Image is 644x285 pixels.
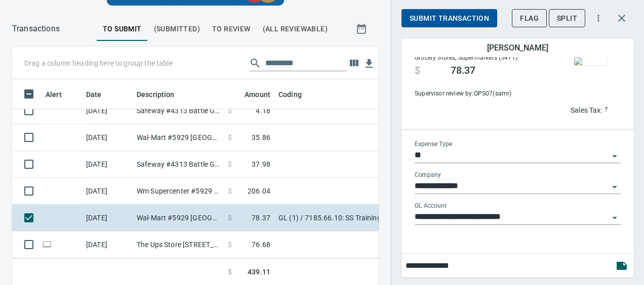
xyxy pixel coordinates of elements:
span: To Review [212,23,251,35]
span: Description [137,88,175,101]
span: (Submitted) [154,23,200,35]
span: Submit Transaction [410,12,489,25]
td: [DATE] [82,151,133,178]
button: Flag [512,9,547,28]
span: Description [137,88,188,101]
button: Close transaction [610,6,634,30]
p: Transactions [12,23,60,35]
nav: breadcrumb [12,23,60,35]
span: Amount [245,88,270,101]
span: (All Reviewable) [263,23,328,35]
span: Coding [278,88,315,101]
td: Safeway #4313 Battle Ground [GEOGRAPHIC_DATA] [133,151,224,178]
td: [DATE] [82,124,133,151]
button: Open [608,211,622,225]
td: GL (1) / 7185.66.10: SS Training Cost [274,205,528,231]
td: Wal-Mart #5929 [GEOGRAPHIC_DATA] [133,205,224,231]
span: 78.37 [451,65,475,77]
td: Wal-Mart #5929 [GEOGRAPHIC_DATA] [133,124,224,151]
td: [DATE] [82,231,133,258]
label: Expense Type [415,141,452,148]
button: Open [608,149,622,163]
td: The Ups Store [STREET_ADDRESS] [133,231,224,258]
span: $ [415,65,420,77]
td: Wm Supercenter #5929 [GEOGRAPHIC_DATA] [133,178,224,205]
button: Show transactions within a particular date range [346,17,379,41]
td: [DATE] [82,178,133,205]
span: This records your note into the expense [610,254,634,278]
button: Submit Transaction [401,9,497,28]
span: $ [228,186,232,196]
button: Choose columns to display [346,56,361,71]
span: $ [228,106,232,116]
span: 76.68 [252,240,270,250]
span: 37.98 [252,159,270,169]
button: Split [549,9,585,28]
span: Alert [46,88,75,101]
span: Grocery Stores, Supermarkets (5411) [415,54,517,61]
p: Drag a column heading here to group the table [24,58,173,68]
span: Flag [520,12,539,25]
span: $ [228,213,232,223]
span: $ [228,240,232,250]
span: Supervisor review by: OPS07 (samr) [415,89,552,99]
label: Company [415,172,441,178]
button: Download table [361,56,377,71]
span: Coding [278,88,302,101]
td: [DATE] [82,205,133,231]
span: Date [86,88,102,101]
span: Amount [231,88,270,101]
td: [DATE] [82,98,133,124]
span: 439.11 [248,266,270,277]
span: 206.04 [248,186,270,196]
span: $ [228,266,232,277]
h5: [PERSON_NAME] [487,42,548,53]
span: Alert [46,88,62,101]
span: Online transaction [42,241,52,248]
button: More [587,7,610,29]
label: GL Account [415,203,447,209]
span: $ [228,159,232,169]
span: 78.37 [252,213,270,223]
img: receipts%2Ftapani%2F2025-09-29%2FJzoGOT8oVaeitZ1UdICkDM6BnD42__mVgLXmryW8KGtImRaIkw_thumb.jpg [574,57,607,65]
p: Sales Tax: [571,105,602,115]
span: To Submit [103,23,142,35]
span: Date [86,88,115,101]
button: Open [608,180,622,194]
span: ? [605,104,608,116]
td: Safeway #4313 Battle Ground [GEOGRAPHIC_DATA] [133,98,224,124]
button: Sales Tax:? [568,102,610,118]
span: 35.86 [252,132,270,142]
span: 4.18 [256,106,270,116]
span: $ [228,132,232,142]
span: Split [557,12,577,25]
